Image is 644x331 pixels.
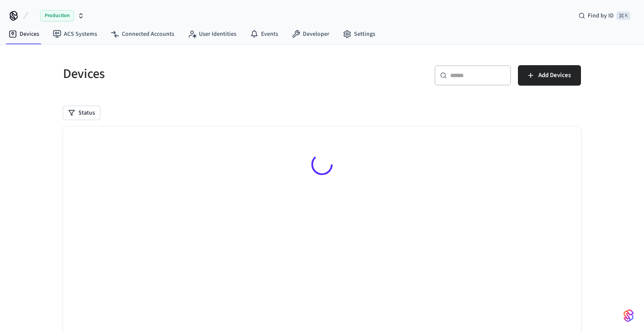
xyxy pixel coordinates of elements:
button: Add Devices [518,65,581,86]
a: Developer [285,26,336,42]
a: Connected Accounts [104,26,181,42]
a: ACS Systems [46,26,104,42]
a: Settings [336,26,382,42]
span: Add Devices [538,70,571,81]
a: User Identities [181,26,243,42]
a: Devices [2,26,46,42]
span: Find by ID [588,12,614,20]
a: Events [243,26,285,42]
img: SeamLogoGradient.69752ec5.svg [624,309,634,322]
button: Status [63,106,100,120]
h5: Devices [63,65,317,83]
span: Production [40,10,74,21]
span: ⌘ K [616,12,630,20]
div: Find by ID⌘ K [572,8,637,23]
